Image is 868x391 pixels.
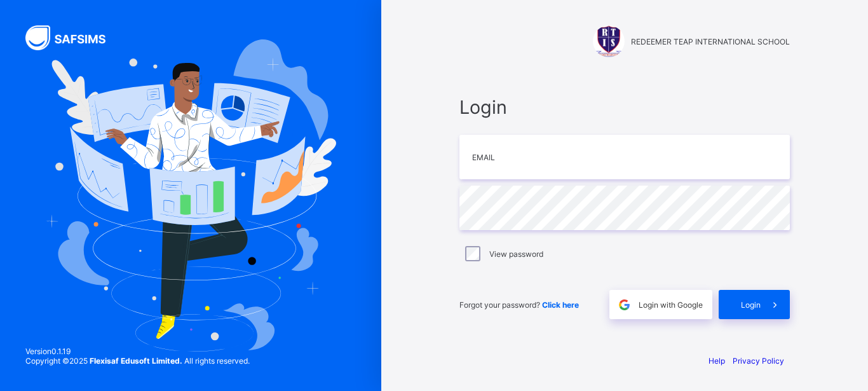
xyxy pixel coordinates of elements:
[617,298,632,312] img: google.396cfc9801f0270233282035f929180a.svg
[459,96,790,118] span: Login
[459,300,579,310] span: Forgot your password?
[709,356,725,366] a: Help
[542,300,579,310] a: Click here
[733,356,784,366] a: Privacy Policy
[741,300,761,310] span: Login
[90,356,182,366] strong: Flexisaf Edusoft Limited.
[25,346,250,356] span: Version 0.1.19
[45,39,336,352] img: Hero Image
[25,356,250,366] span: Copyright © 2025 All rights reserved.
[489,249,543,259] label: View password
[631,37,790,46] span: REDEEMER TEAP INTERNATIONAL SCHOOL
[25,25,121,50] img: SAFSIMS Logo
[639,300,703,310] span: Login with Google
